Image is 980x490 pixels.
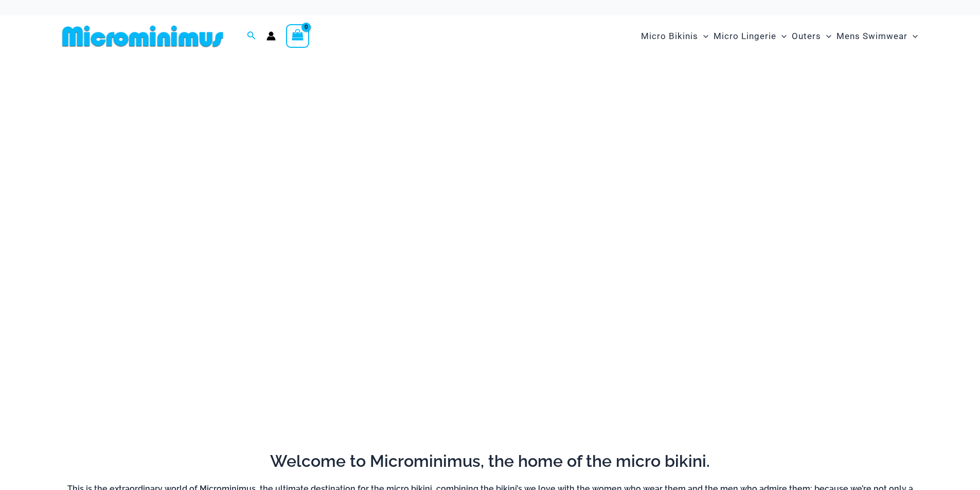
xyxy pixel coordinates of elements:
[266,31,276,41] a: Account icon link
[641,23,698,49] span: Micro Bikinis
[637,19,922,53] nav: Site Navigation
[776,23,787,49] span: Menu Toggle
[638,21,711,52] a: Micro BikinisMenu ToggleMenu Toggle
[711,21,789,52] a: Micro LingerieMenu ToggleMenu Toggle
[58,25,227,48] img: MM SHOP LOGO FLAT
[789,21,834,52] a: OutersMenu ToggleMenu Toggle
[792,23,821,49] span: Outers
[836,23,907,49] span: Mens Swimwear
[66,450,915,472] h2: Welcome to Microminimus, the home of the micro bikini.
[247,30,256,43] a: Search icon link
[907,23,918,49] span: Menu Toggle
[821,23,831,49] span: Menu Toggle
[286,24,310,48] a: View Shopping Cart, empty
[698,23,708,49] span: Menu Toggle
[714,23,776,49] span: Micro Lingerie
[834,21,920,52] a: Mens SwimwearMenu ToggleMenu Toggle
